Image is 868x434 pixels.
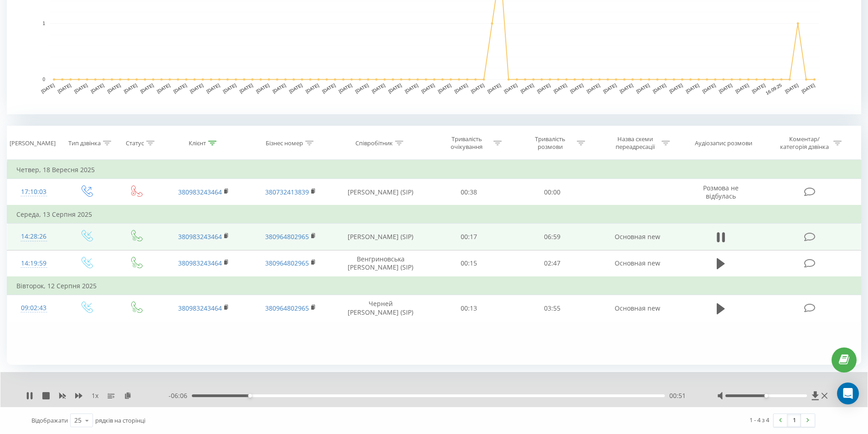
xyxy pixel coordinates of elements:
[107,82,122,94] text: [DATE]
[602,82,617,94] text: [DATE]
[321,82,336,94] text: [DATE]
[787,414,801,427] a: 1
[265,232,309,241] a: 380964802965
[437,82,452,94] text: [DATE]
[636,82,651,94] text: [DATE]
[16,183,51,201] div: 17:10:03
[569,82,584,94] text: [DATE]
[702,82,717,94] text: [DATE]
[126,139,144,147] div: Статус
[74,416,82,425] div: 25
[173,82,188,94] text: [DATE]
[404,82,419,94] text: [DATE]
[837,383,859,404] div: Open Intercom Messenger
[750,415,769,424] div: 1 - 4 з 4
[10,139,56,147] div: [PERSON_NAME]
[801,82,816,94] text: [DATE]
[265,304,309,312] a: 380964802965
[288,82,303,94] text: [DATE]
[594,250,680,277] td: Основная new
[427,250,511,277] td: 00:15
[427,179,511,206] td: 00:38
[205,82,221,94] text: [DATE]
[594,224,680,250] td: Основная new
[594,295,680,322] td: Основная new
[178,188,222,196] a: 380983243464
[427,295,511,322] td: 00:13
[669,391,686,400] span: 00:51
[189,82,204,94] text: [DATE]
[503,82,518,94] text: [DATE]
[334,224,427,250] td: [PERSON_NAME] (SIP)
[169,391,192,400] span: - 06:06
[511,179,594,206] td: 00:00
[511,224,594,250] td: 06:59
[7,205,861,224] td: Середа, 13 Серпня 2025
[16,255,51,272] div: 14:19:59
[248,394,252,398] div: Accessibility label
[371,82,386,94] text: [DATE]
[123,82,138,94] text: [DATE]
[139,82,154,94] text: [DATE]
[338,82,353,94] text: [DATE]
[511,295,594,322] td: 03:55
[619,82,634,94] text: [DATE]
[42,77,45,82] text: 0
[454,82,469,94] text: [DATE]
[95,416,145,424] span: рядків на сторінці
[156,82,171,94] text: [DATE]
[536,82,551,94] text: [DATE]
[41,82,56,94] text: [DATE]
[751,82,766,94] text: [DATE]
[16,299,51,317] div: 09:02:43
[73,82,88,94] text: [DATE]
[685,82,700,94] text: [DATE]
[784,82,799,94] text: [DATE]
[68,139,101,147] div: Тип дзвінка
[239,82,254,94] text: [DATE]
[305,82,320,94] text: [DATE]
[178,304,222,312] a: 380983243464
[16,228,51,245] div: 14:28:26
[511,250,594,277] td: 02:47
[355,139,393,147] div: Співробітник
[764,394,768,398] div: Accessibility label
[526,135,575,151] div: Тривалість розмови
[90,82,105,94] text: [DATE]
[611,135,659,151] div: Назва схеми переадресації
[421,82,436,94] text: [DATE]
[520,82,535,94] text: [DATE]
[442,135,491,151] div: Тривалість очікування
[487,82,502,94] text: [DATE]
[703,184,739,200] span: Розмова не відбулась
[31,416,68,424] span: Відображати
[695,139,752,147] div: Аудіозапис розмови
[718,82,733,94] text: [DATE]
[553,82,568,94] text: [DATE]
[586,82,601,94] text: [DATE]
[668,82,683,94] text: [DATE]
[178,232,222,241] a: 380983243464
[334,179,427,206] td: [PERSON_NAME] (SIP)
[265,188,309,196] a: 380732413839
[266,139,303,147] div: Бізнес номер
[334,295,427,322] td: Черней [PERSON_NAME] (SIP)
[387,82,402,94] text: [DATE]
[265,259,309,267] a: 380964802965
[427,224,511,250] td: 00:17
[92,391,98,400] span: 1 x
[178,259,222,267] a: 380983243464
[765,82,783,96] text: 16.09.25
[255,82,270,94] text: [DATE]
[334,250,427,277] td: Венгриновська [PERSON_NAME] (SIP)
[7,277,861,295] td: Вівторок, 12 Серпня 2025
[222,82,237,94] text: [DATE]
[7,161,861,179] td: Четвер, 18 Вересня 2025
[734,82,750,94] text: [DATE]
[354,82,370,94] text: [DATE]
[652,82,667,94] text: [DATE]
[57,82,72,94] text: [DATE]
[778,135,831,151] div: Коментар/категорія дзвінка
[42,21,45,26] text: 1
[272,82,287,94] text: [DATE]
